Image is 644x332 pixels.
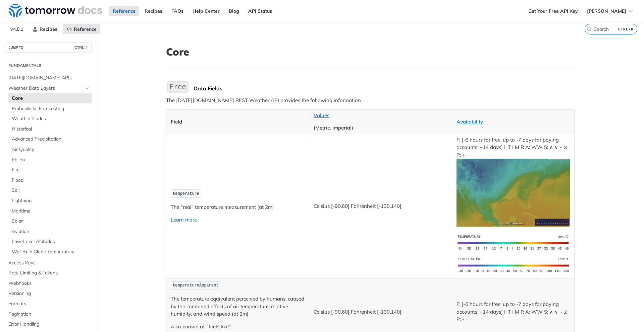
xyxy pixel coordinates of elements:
img: Tomorrow.io Weather API Docs [9,4,102,17]
a: Air Quality [8,145,92,155]
p: Celsius [-90,60] Fahrenheit [-130,140] [314,308,447,316]
a: Maritime [8,206,92,216]
a: [DATE][DOMAIN_NAME] APIs [5,73,92,83]
button: Hide subpages for Weather Data Layers [85,86,90,91]
a: Solar [8,216,92,226]
a: Learn more [171,217,197,223]
a: Probabilistic Forecasting [8,104,92,114]
a: Recipes [29,24,61,34]
a: Pagination [5,309,92,319]
p: Field [171,118,305,126]
a: Wet Bulb Globe Temperature [8,247,92,257]
span: Solar [12,218,90,225]
a: Historical [8,124,92,134]
a: Get Your Free API Key [525,6,582,16]
p: F: [-6 hours for free, up to -7 days for paying accounts, +14 days] I: T I M R A: WW S: ∧ ∨ ~ ⧖ P: + [457,136,570,227]
span: Wet Bulb Globe Temperature [12,249,90,255]
a: Flood [8,175,92,185]
span: Recipes [40,26,57,32]
a: Core [8,93,92,103]
a: Error Handling [5,319,92,329]
a: Advanced Precipitation [8,134,92,144]
span: Reference [74,26,97,32]
a: Weather Data LayersHide subpages for Weather Data Layers [5,83,92,93]
span: Expand image [457,239,570,245]
span: [PERSON_NAME] [587,8,626,14]
button: [PERSON_NAME] [583,6,637,16]
span: Advanced Precipitation [12,136,90,143]
p: (Metric, Imperial) [314,124,447,132]
p: Celsius [-90,60] Fahrenheit [-130,140] [314,202,447,210]
p: The "real" temperature measurement (at 2m) [171,203,305,211]
a: Help Center [189,6,223,16]
span: Maritime [12,208,90,215]
span: temperatureApparent [173,283,219,288]
span: Error Handling [8,321,90,328]
button: JUMP TOCTRL-/ [5,43,92,53]
a: Lightning [8,196,92,206]
p: The [DATE][DOMAIN_NAME] REST Weather API provides the following information [166,97,575,104]
div: Data Fields [194,85,575,92]
span: Pollen [12,157,90,163]
a: Fire [8,165,92,175]
a: Values [314,112,329,118]
span: Air Quality [12,146,90,153]
a: Blog [225,6,243,16]
a: Versioning [5,288,92,299]
span: Expand image [457,189,570,195]
p: Also known as "feels like". [171,323,305,331]
span: temperature [173,191,199,196]
span: Weather Codes [12,115,90,122]
span: Aviation [12,228,90,235]
a: FAQs [168,6,187,16]
span: Access Keys [8,260,90,266]
span: v4.0.1 [7,24,27,34]
span: Low-Level Altitudes [12,238,90,245]
span: Formats [8,301,90,307]
p: F: [-6 hours for free, up to -7 days for paying accounts, +14 days] I: T I M R A: WW S: ∧ ∨ ~ ⧖ P: - [457,301,570,323]
p: The temperature equivalent perceived by humans, caused by the combined effects of air temperature... [171,295,305,318]
a: Weather Codes [8,114,92,124]
span: Webhooks [8,280,90,287]
a: Soil [8,185,92,195]
svg: Search [587,26,592,32]
a: Formats [5,299,92,309]
h2: Fundamentals [5,63,92,69]
span: CTRL-/ [73,45,88,50]
a: Pollen [8,155,92,165]
span: Rate Limiting & Tokens [8,270,90,276]
a: Aviation [8,227,92,237]
a: Reference [63,24,100,34]
h1: Core [166,46,575,58]
a: Access Keys [5,258,92,268]
a: Low-Level Altitudes [8,237,92,247]
span: Soil [12,187,90,194]
span: [DATE][DOMAIN_NAME] APIs [8,75,90,81]
a: Recipes [141,6,166,16]
span: Fire [12,167,90,173]
span: Core [12,95,90,102]
span: Flood [12,177,90,184]
span: Expand image [457,261,570,268]
kbd: CTRL-K [616,26,635,32]
span: Pagination [8,311,90,318]
a: Reference [109,6,139,16]
a: API Status [245,6,276,16]
span: Versioning [8,290,90,297]
span: Weather Data Layers [8,85,83,92]
a: Webhooks [5,278,92,288]
span: Lightning [12,197,90,204]
a: Rate Limiting & Tokens [5,268,92,278]
span: Historical [12,126,90,133]
span: Probabilistic Forecasting [12,105,90,112]
a: Availability [457,118,483,125]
